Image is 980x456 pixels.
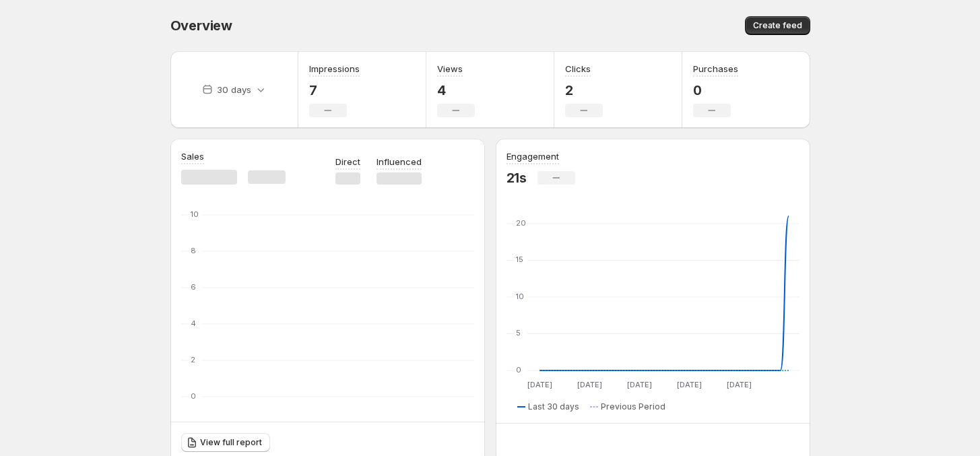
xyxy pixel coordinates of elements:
[753,20,802,31] span: Create feed
[516,365,521,374] text: 0
[577,380,601,389] text: [DATE]
[191,391,196,401] text: 0
[217,83,251,96] p: 30 days
[516,255,523,264] text: 15
[565,82,603,98] p: 2
[170,18,232,34] span: Overview
[693,62,738,75] h3: Purchases
[726,380,751,389] text: [DATE]
[516,218,526,228] text: 20
[528,401,579,412] span: Last 30 days
[191,209,199,219] text: 10
[191,282,196,292] text: 6
[527,380,552,389] text: [DATE]
[377,155,422,168] p: Influenced
[191,246,196,255] text: 8
[309,62,360,75] h3: Impressions
[437,82,475,98] p: 4
[693,82,738,98] p: 0
[516,328,521,337] text: 5
[507,170,527,186] p: 21s
[181,433,270,452] a: View full report
[191,355,195,364] text: 2
[335,155,360,168] p: Direct
[745,16,810,35] button: Create feed
[626,380,651,389] text: [DATE]
[181,150,204,163] h3: Sales
[601,401,665,412] span: Previous Period
[507,150,559,163] h3: Engagement
[191,319,196,328] text: 4
[437,62,463,75] h3: Views
[516,292,524,301] text: 10
[676,380,701,389] text: [DATE]
[200,437,262,448] span: View full report
[309,82,360,98] p: 7
[565,62,591,75] h3: Clicks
